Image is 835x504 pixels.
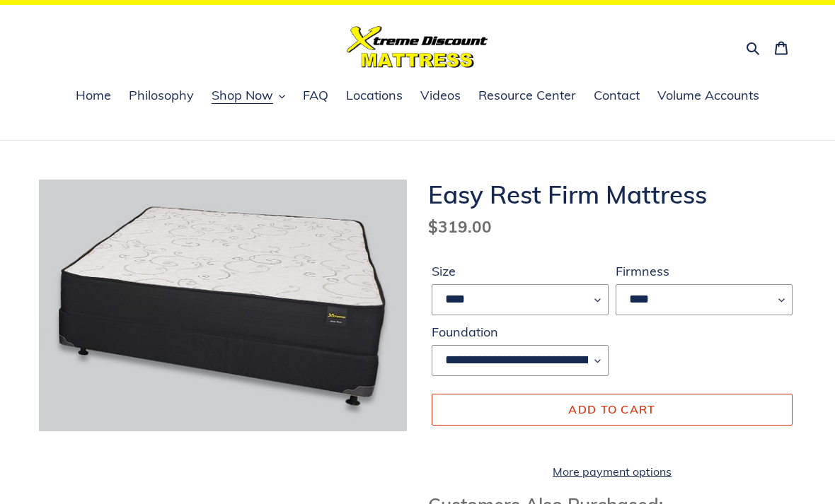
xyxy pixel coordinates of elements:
[594,87,640,104] span: Contact
[413,86,468,107] a: Videos
[432,463,793,480] a: More payment options
[587,86,647,107] a: Contact
[478,87,576,104] span: Resource Center
[296,86,335,107] a: FAQ
[212,87,273,104] span: Shop Now
[76,87,111,104] span: Home
[650,86,766,107] a: Volume Accounts
[346,87,403,104] span: Locations
[432,322,609,341] label: Foundation
[69,86,118,107] a: Home
[339,86,410,107] a: Locations
[568,402,655,416] span: Add to cart
[432,394,793,425] button: Add to cart
[428,180,796,209] h1: Easy Rest Firm Mattress
[122,86,201,107] a: Philosophy
[420,87,461,104] span: Videos
[471,86,583,107] a: Resource Center
[432,262,609,281] label: Size
[347,26,488,68] img: Xtreme Discount Mattress
[205,86,292,107] button: Shop Now
[129,87,194,104] span: Philosophy
[657,87,759,104] span: Volume Accounts
[616,262,793,281] label: Firmness
[428,216,492,237] span: $319.00
[303,87,328,104] span: FAQ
